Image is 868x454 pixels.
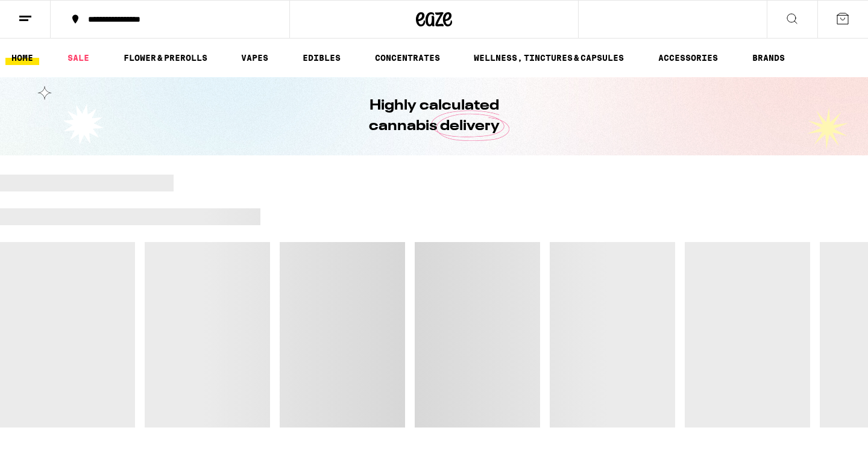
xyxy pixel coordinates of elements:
[468,51,630,65] a: WELLNESS, TINCTURES & CAPSULES
[652,51,724,65] a: ACCESSORIES
[5,51,39,65] a: HOME
[297,51,347,65] a: EDIBLES
[746,51,791,65] a: BRANDS
[369,51,446,65] a: CONCENTRATES
[61,51,95,65] a: SALE
[335,96,533,137] h1: Highly calculated cannabis delivery
[235,51,274,65] a: VAPES
[118,51,213,65] a: FLOWER & PREROLLS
